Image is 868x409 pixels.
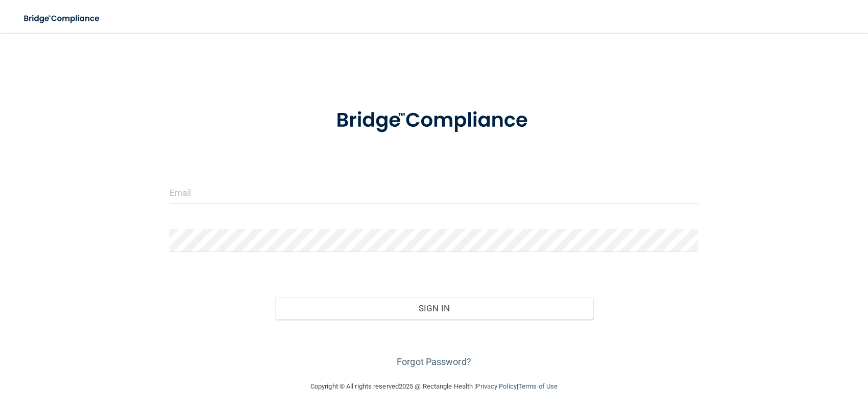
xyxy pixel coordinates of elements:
[275,297,593,320] button: Sign In
[15,8,109,29] img: bridge_compliance_login_screen.278c3ca4.svg
[518,382,558,390] a: Terms of Use
[397,356,471,367] a: Forgot Password?
[170,181,699,204] input: Email
[248,370,620,403] div: Copyright © All rights reserved 2025 @ Rectangle Health | |
[315,94,553,147] img: bridge_compliance_login_screen.278c3ca4.svg
[476,382,516,390] a: Privacy Policy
